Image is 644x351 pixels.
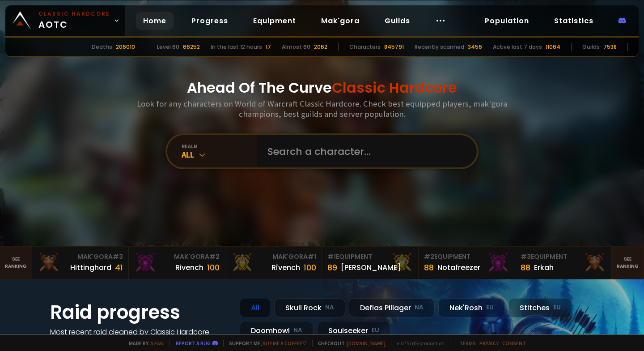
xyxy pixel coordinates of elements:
small: EU [372,326,379,335]
a: Population [478,12,536,30]
span: Support me, [223,340,307,347]
div: Mak'Gora [231,252,316,261]
h1: Ahead Of The Curve [187,77,457,98]
div: Erkah [534,262,554,273]
a: #1Equipment89[PERSON_NAME] [322,247,419,279]
div: Level 60 [157,43,179,51]
input: Search a character... [262,135,466,167]
div: 88 [521,261,530,274]
div: Mak'Gora [38,252,123,261]
div: All [240,298,271,317]
small: EU [553,303,561,312]
h3: Look for any characters on World of Warcraft Classic Hardcore. Check best equipped players, mak'g... [133,98,511,119]
a: Mak'Gora#1Rîvench100 [225,247,322,279]
div: 845791 [384,43,404,51]
small: NA [293,326,302,335]
small: NA [415,303,424,312]
span: # 1 [327,252,336,261]
a: Consent [502,340,526,347]
span: # 3 [521,252,531,261]
a: #2Equipment88Notafreezer [419,247,515,279]
div: Skull Rock [274,298,345,317]
a: Classic HardcoreAOTC [5,5,125,36]
div: 11064 [546,43,560,51]
a: Progress [184,12,235,30]
a: Buy me a coffee [263,340,307,347]
div: Soulseeker [317,321,390,340]
span: Made by [123,340,164,347]
a: Statistics [547,12,601,30]
span: AOTC [38,10,110,31]
div: 100 [304,261,316,274]
div: 41 [115,261,123,274]
div: Nek'Rosh [438,298,505,317]
div: Equipment [521,252,606,261]
div: Equipment [327,252,413,261]
a: Seeranking [612,247,644,279]
div: 7538 [603,43,617,51]
a: a fan [150,340,164,347]
div: In the last 12 hours [211,43,262,51]
div: 2062 [314,43,327,51]
h1: Raid progress [50,298,229,326]
div: 89 [327,261,337,274]
h4: Most recent raid cleaned by Classic Hardcore guilds [50,326,229,349]
a: Mak'gora [314,12,367,30]
div: Almost 60 [282,43,310,51]
div: Guilds [582,43,600,51]
div: Stitches [508,298,572,317]
div: Characters [349,43,381,51]
div: 100 [207,261,220,274]
div: [PERSON_NAME] [341,262,401,273]
span: # 1 [308,252,316,261]
span: Checkout [312,340,386,347]
div: All [182,150,257,160]
span: # 2 [209,252,220,261]
a: Mak'Gora#3Hittinghard41 [32,247,129,279]
span: Classic Hardcore [332,77,457,98]
span: # 2 [424,252,434,261]
div: 17 [266,43,271,51]
a: Equipment [246,12,303,30]
div: 3456 [468,43,482,51]
a: Mak'Gora#2Rivench100 [129,247,225,279]
small: NA [325,303,334,312]
div: Deaths [92,43,112,51]
div: 66252 [183,43,200,51]
div: Doomhowl [240,321,314,340]
a: Privacy [479,340,499,347]
div: Defias Pillager [349,298,435,317]
div: Recently scanned [415,43,464,51]
div: Rivench [175,262,203,273]
span: v. d752d5 - production [391,340,445,347]
small: Classic Hardcore [38,10,110,18]
small: EU [486,303,494,312]
div: Hittinghard [70,262,111,273]
div: Notafreezer [437,262,480,273]
a: [DOMAIN_NAME] [347,340,386,347]
div: Mak'Gora [134,252,220,261]
a: Guilds [377,12,417,30]
div: Active last 7 days [493,43,542,51]
span: # 3 [113,252,123,261]
div: 88 [424,261,434,274]
div: realm [182,143,257,150]
div: Equipment [424,252,509,261]
a: #3Equipment88Erkah [515,247,612,279]
a: Report a bug [176,340,211,347]
div: Rîvench [271,262,300,273]
a: Terms [459,340,476,347]
div: 206010 [116,43,135,51]
a: Home [136,12,174,30]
